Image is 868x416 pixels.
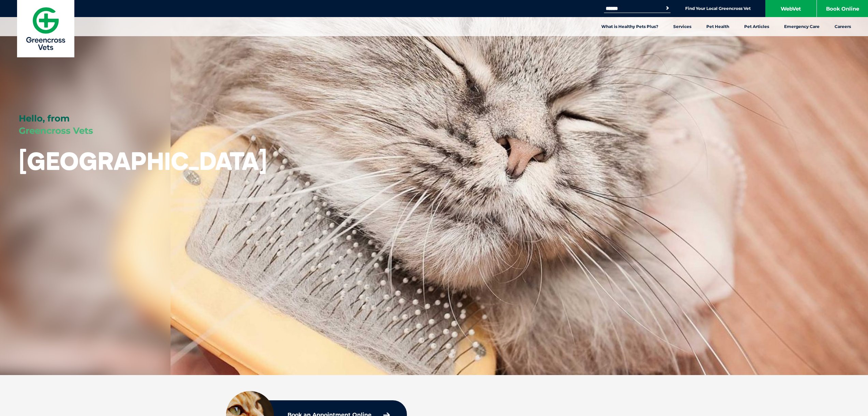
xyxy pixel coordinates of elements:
a: What is Healthy Pets Plus? [594,17,666,36]
a: Find Your Local Greencross Vet [685,6,751,11]
a: Services [666,17,699,36]
span: Greencross Vets [19,125,93,136]
span: Hello, from [19,113,70,124]
a: Pet Articles [737,17,777,36]
a: Pet Health [699,17,737,36]
button: Search [664,5,671,12]
a: Careers [827,17,858,36]
h1: [GEOGRAPHIC_DATA] [19,147,267,174]
a: Emergency Care [777,17,827,36]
